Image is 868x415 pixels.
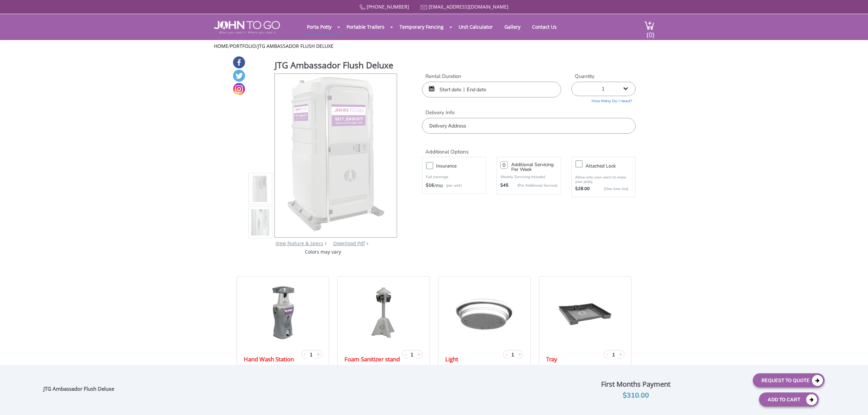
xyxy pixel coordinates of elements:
[606,350,608,358] span: -
[316,350,320,358] span: +
[325,242,327,245] img: right arrow icon
[422,82,561,97] input: Start date | End date
[251,141,269,302] img: Product
[214,43,228,49] a: Home
[575,175,632,184] p: Allow only your users to enjoy your potty.
[302,20,337,34] a: Porta Potty
[571,73,636,80] label: Quantity
[368,285,399,340] img: 25
[275,59,398,73] h1: JTG Ambassador Flush Deluxe
[546,354,557,364] a: Tray
[753,373,825,387] button: Request To Quote
[575,186,590,192] strong: $28.00
[508,183,557,188] p: (Per Additional Service)
[453,20,498,34] a: Unit Calculator
[341,20,390,34] a: Portable Trailers
[518,350,521,358] span: +
[558,285,612,340] img: 25
[426,182,434,189] strong: $16
[43,386,118,394] div: JTG Ambassador Flush Deluxe
[500,161,508,169] input: 0
[500,182,508,189] strong: $45
[619,350,622,358] span: +
[233,56,245,68] a: Facebook
[422,73,561,80] label: Rental Duration
[394,20,449,34] a: Temporary Fencing
[233,83,245,95] a: Instagram
[344,354,400,364] a: Foam Sanitizer stand
[248,249,398,255] div: Colors may vary
[405,350,407,358] span: -
[436,162,489,170] h3: Insurance
[571,96,636,104] a: How Many Do I need?
[527,20,562,34] a: Contact Us
[426,174,483,180] p: Full coverage
[422,118,636,134] input: Delivery Address
[367,3,409,10] a: [PHONE_NUMBER]
[230,43,256,49] a: Portfolio
[429,3,508,10] a: [EMAIL_ADDRESS][DOMAIN_NAME]
[258,43,334,49] a: JTG Ambassador Flush Deluxe
[505,350,507,358] span: -
[275,240,323,246] a: View feature & specs
[499,20,526,34] a: Gallery
[233,70,245,82] a: Twitter
[422,109,636,116] label: Delivery Info
[500,174,557,179] p: Weekly Servicing Included
[511,162,557,172] h3: Additional Servicing Per Week
[422,140,636,155] h2: Additional Options
[360,4,365,10] img: Call
[644,21,654,30] img: cart a
[284,73,388,235] img: Product
[251,107,269,268] img: Product
[646,25,654,39] span: (0)
[304,350,306,358] span: -
[333,240,365,246] a: Download Pdf
[214,43,654,50] ul: / /
[244,354,300,374] a: Hand Wash Station (with soap)
[265,285,301,340] img: 25
[585,162,639,170] h3: Attached lock
[443,182,462,189] p: (per unit)
[366,242,368,245] img: chevron.png
[214,21,280,34] img: JOHN to go
[445,285,524,340] img: 25
[524,378,748,390] div: First Months Payment
[593,186,628,192] p: {One time fee}
[524,390,748,401] div: $310.00
[759,392,819,406] button: Add To Cart
[421,5,427,10] img: Mail
[445,354,458,364] a: Light
[426,182,483,189] div: /mo
[417,350,421,358] span: +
